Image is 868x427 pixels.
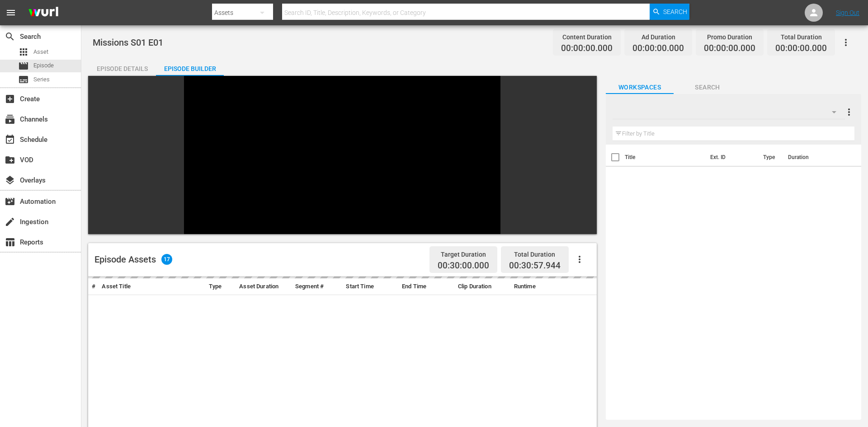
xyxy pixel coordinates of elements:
span: 00:00:00.000 [632,43,684,54]
a: Sign Out [836,9,859,16]
span: Missions S01 E01 [93,37,163,48]
span: Episode [18,61,29,71]
span: Overlays [5,175,15,186]
div: Total Duration [509,248,561,261]
div: Episode Assets [94,254,172,265]
span: Search [663,4,687,20]
th: Duration [783,145,837,170]
span: 00:30:57.944 [509,260,561,271]
span: Schedule [5,134,15,145]
img: ans4CAIJ8jUAAAAAAAAAAAAAAAAAAAAAAAAgQb4GAAAAAAAAAAAAAAAAAAAAAAAAJMjXAAAAAAAAAAAAAAAAAAAAAAAAgAT5G... [22,2,65,23]
th: # [88,278,98,295]
th: Start Time [342,278,398,295]
button: Episode Details [88,58,156,76]
button: Episode Builder [156,58,224,76]
th: Runtime [510,278,566,295]
div: Promo Duration [704,31,755,43]
div: Ad Duration [632,31,684,43]
span: Asset [18,47,29,57]
span: Series [18,74,29,85]
th: Ext. ID [705,145,758,170]
th: End Time [398,278,454,295]
span: Channels [5,114,15,125]
span: Episode [33,61,54,70]
span: Create [5,94,15,104]
th: Segment # [292,278,342,295]
div: Total Duration [775,31,827,43]
span: Search [674,82,741,93]
span: more_vert [844,107,854,117]
span: Workspaces [606,82,674,93]
div: Content Duration [561,31,613,43]
span: Ingestion [5,216,15,227]
span: VOD [5,155,15,165]
div: Target Duration [438,248,489,261]
span: Search [5,31,15,42]
span: Reports [5,237,15,248]
div: Episode Details [88,58,156,80]
th: Type [205,278,236,295]
th: Asset Duration [236,278,292,295]
button: Search [650,4,689,20]
span: Series [33,75,50,84]
th: Clip Duration [454,278,510,295]
th: Type [758,145,783,170]
span: 17 [161,254,172,265]
span: menu [5,7,16,18]
th: Title [625,145,705,170]
div: Episode Builder [156,58,224,80]
span: 00:00:00.000 [775,43,827,54]
span: 00:00:00.000 [704,43,755,54]
span: 00:30:00.000 [438,261,489,271]
button: more_vert [844,101,854,123]
span: Automation [5,196,15,207]
th: Asset Title [98,278,184,295]
span: Asset [33,47,48,56]
span: 00:00:00.000 [561,43,613,54]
